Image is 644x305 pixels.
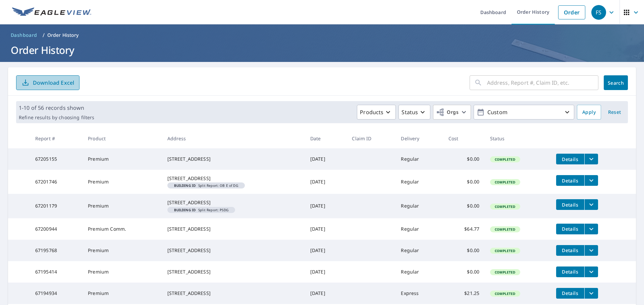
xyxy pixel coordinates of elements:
[12,7,91,17] img: EV Logo
[584,175,598,186] button: filesDropdownBtn-67201746
[491,291,519,296] span: Completed
[560,269,580,275] span: Details
[43,31,45,39] li: /
[560,247,580,253] span: Details
[167,156,300,162] div: [STREET_ADDRESS]
[30,170,83,194] td: 67201746
[558,5,585,19] a: Order
[443,261,485,283] td: $0.00
[83,129,162,148] th: Product
[83,148,162,170] td: Premium
[556,245,584,256] button: detailsBtn-67195768
[83,194,162,218] td: Premium
[83,218,162,240] td: Premium Comm.
[305,148,347,170] td: [DATE]
[167,175,300,182] div: [STREET_ADDRESS]
[167,226,300,232] div: [STREET_ADDRESS]
[83,170,162,194] td: Premium
[167,247,300,254] div: [STREET_ADDRESS]
[560,226,580,232] span: Details
[8,43,636,57] h1: Order History
[491,204,519,209] span: Completed
[485,129,551,148] th: Status
[174,184,196,187] em: Building ID
[604,105,625,120] button: Reset
[474,105,574,120] button: Custom
[305,261,347,283] td: [DATE]
[584,199,598,210] button: filesDropdownBtn-67201179
[584,224,598,234] button: filesDropdownBtn-67200944
[346,129,395,148] th: Claim ID
[433,105,471,120] button: Orgs
[443,218,485,240] td: $64.77
[582,108,596,117] span: Apply
[83,240,162,261] td: Premium
[170,208,232,212] span: Split Report: PSDG
[30,148,83,170] td: 67205155
[485,106,563,118] p: Custom
[395,240,443,261] td: Regular
[604,75,628,90] button: Search
[556,224,584,234] button: detailsBtn-67200944
[8,30,40,41] a: Dashboard
[395,261,443,283] td: Regular
[491,157,519,162] span: Completed
[443,283,485,304] td: $21.25
[30,283,83,304] td: 67194934
[360,108,383,116] p: Products
[491,248,519,253] span: Completed
[30,194,83,218] td: 67201179
[174,208,196,212] em: Building ID
[443,129,485,148] th: Cost
[30,261,83,283] td: 67195414
[167,199,300,206] div: [STREET_ADDRESS]
[560,290,580,296] span: Details
[584,266,598,277] button: filesDropdownBtn-67195414
[11,32,37,39] span: Dashboard
[443,194,485,218] td: $0.00
[443,240,485,261] td: $0.00
[83,261,162,283] td: Premium
[577,105,601,120] button: Apply
[30,218,83,240] td: 67200944
[305,218,347,240] td: [DATE]
[395,129,443,148] th: Delivery
[560,156,580,162] span: Details
[357,105,396,120] button: Products
[436,108,459,117] span: Orgs
[170,184,242,187] span: Split Report: OB E of DG
[591,5,606,20] div: FS
[30,129,83,148] th: Report #
[395,170,443,194] td: Regular
[556,154,584,164] button: detailsBtn-67205155
[401,108,418,116] p: Status
[584,154,598,164] button: filesDropdownBtn-67205155
[443,170,485,194] td: $0.00
[19,115,94,121] p: Refine results by choosing filters
[305,194,347,218] td: [DATE]
[305,129,347,148] th: Date
[556,266,584,277] button: detailsBtn-67195414
[305,283,347,304] td: [DATE]
[167,269,300,275] div: [STREET_ADDRESS]
[47,32,79,39] p: Order History
[560,177,580,184] span: Details
[395,148,443,170] td: Regular
[584,245,598,256] button: filesDropdownBtn-67195768
[395,283,443,304] td: Express
[491,227,519,232] span: Completed
[556,288,584,299] button: detailsBtn-67194934
[162,129,305,148] th: Address
[395,218,443,240] td: Regular
[584,288,598,299] button: filesDropdownBtn-67194934
[30,240,83,261] td: 67195768
[398,105,430,120] button: Status
[487,73,598,92] input: Address, Report #, Claim ID, etc.
[16,75,79,90] button: Download Excel
[395,194,443,218] td: Regular
[560,202,580,208] span: Details
[19,104,94,112] p: 1-10 of 56 records shown
[606,108,623,117] span: Reset
[33,79,74,86] p: Download Excel
[491,180,519,184] span: Completed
